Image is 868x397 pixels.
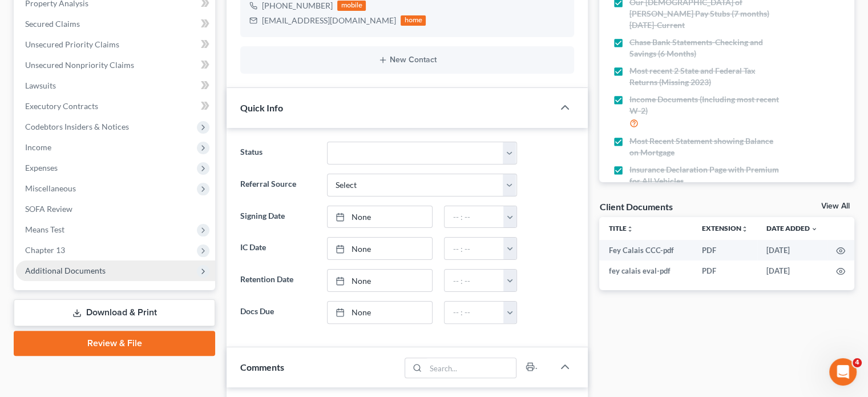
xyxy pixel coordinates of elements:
span: Unsecured Priority Claims [25,39,119,49]
a: Download & Print [14,299,215,326]
td: PDF [693,240,757,260]
span: Most recent 2 State and Federal Tax Returns (Missing 2023) [629,65,781,88]
i: expand_more [811,226,818,232]
span: Codebtors Insiders & Notices [25,122,129,131]
input: -- : -- [445,270,504,291]
span: Chapter 13 [25,245,65,255]
td: Fey Calais CCC-pdf [599,240,693,260]
a: Titleunfold_more [608,224,633,232]
span: SOFA Review [25,204,72,214]
span: Chase Bank Statements-Checking and Savings (6 Months) [629,37,781,59]
span: Income Documents (Including most recent W-2) [629,94,781,117]
label: IC Date [235,237,321,260]
input: -- : -- [445,302,504,323]
input: -- : -- [445,206,504,228]
span: Insurance Declaration Page with Premium for All Vehicles [629,164,781,187]
a: None [328,302,433,323]
span: Secured Claims [25,19,80,29]
div: home [401,15,426,26]
td: fey calais eval-pdf [599,260,693,281]
label: Docs Due [235,301,321,324]
a: Date Added expand_more [766,224,818,232]
a: Unsecured Priority Claims [16,34,215,55]
td: PDF [693,260,757,281]
label: Retention Date [235,269,321,292]
a: Lawsuits [16,75,215,96]
a: Secured Claims [16,14,215,34]
a: Executory Contracts [16,96,215,117]
i: unfold_more [626,226,633,232]
span: Quick Info [240,102,283,113]
a: SOFA Review [16,199,215,219]
div: mobile [337,1,366,11]
span: Most Recent Statement showing Balance on Mortgage [629,135,781,158]
span: Additional Documents [25,266,106,275]
a: None [328,206,433,228]
i: unfold_more [741,226,748,232]
span: Means Test [25,224,64,234]
a: None [328,270,433,291]
button: New Contact [249,55,565,65]
td: [DATE] [757,240,827,260]
a: Extensionunfold_more [702,224,748,232]
a: Unsecured Nonpriority Claims [16,55,215,75]
span: Miscellaneous [25,183,76,193]
span: Income [25,142,51,152]
span: Unsecured Nonpriority Claims [25,60,134,70]
label: Status [235,142,321,165]
iframe: Intercom live chat [829,358,857,386]
span: 4 [853,358,862,367]
a: None [328,238,433,259]
span: Comments [240,362,284,372]
span: Expenses [25,163,58,173]
span: Executory Contracts [25,101,98,111]
td: [DATE] [757,260,827,281]
input: -- : -- [445,238,504,259]
a: View All [821,202,850,210]
label: Signing Date [235,206,321,228]
input: Search... [426,358,516,378]
a: Review & File [14,331,215,356]
span: Lawsuits [25,81,56,90]
label: Referral Source [235,174,321,197]
div: [EMAIL_ADDRESS][DOMAIN_NAME] [262,15,396,26]
div: Client Documents [599,200,672,212]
